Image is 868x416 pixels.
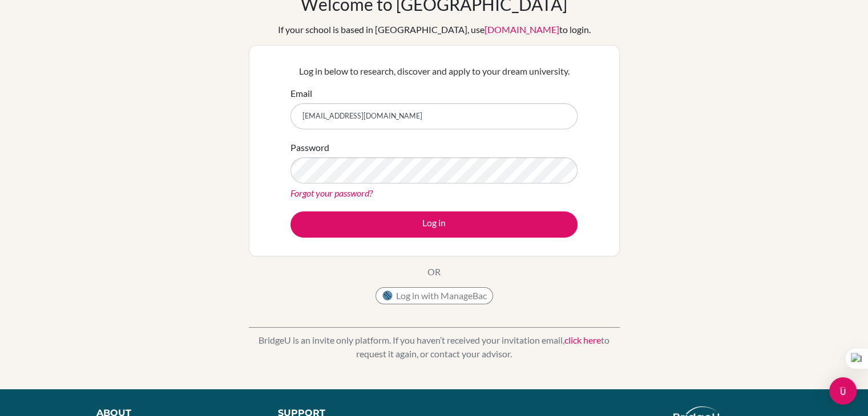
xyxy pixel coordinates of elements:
[564,335,601,345] a: click here
[290,211,578,238] button: Log in
[249,333,620,361] p: BridgeU is an invite only platform. If you haven’t received your invitation email, to request it ...
[485,24,559,35] a: [DOMAIN_NAME]
[290,87,312,100] label: Email
[427,265,441,279] p: OR
[290,141,329,154] label: Password
[290,187,373,198] a: Forgot your password?
[376,287,493,304] button: Log in with ManageBac
[829,377,857,405] div: Open Intercom Messenger
[290,64,578,78] p: Log in below to research, discover and apply to your dream university.
[278,23,591,36] div: If your school is based in [GEOGRAPHIC_DATA], use to login.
